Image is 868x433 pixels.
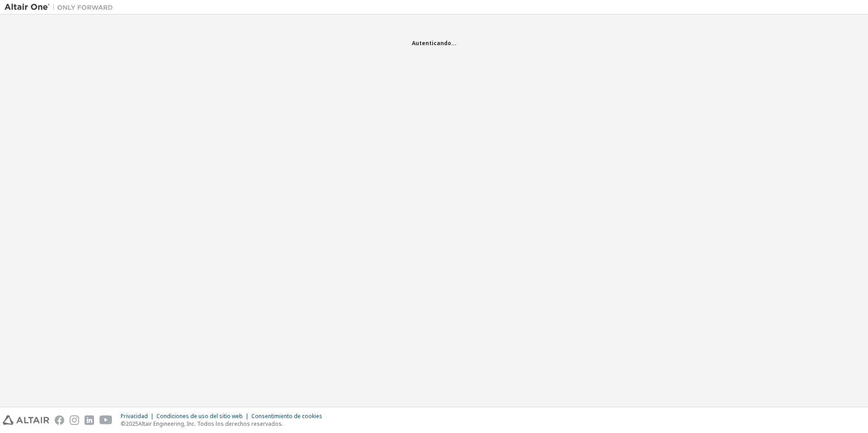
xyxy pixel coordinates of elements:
img: instagram.svg [70,415,79,425]
font: Privacidad [121,412,148,420]
font: Autenticando... [412,39,457,47]
font: 2025 [126,420,138,428]
font: Altair Engineering, Inc. Todos los derechos reservados. [138,420,283,428]
img: linkedin.svg [85,415,94,425]
font: Condiciones de uso del sitio web [156,412,243,420]
img: altair_logo.svg [3,415,49,425]
img: facebook.svg [55,415,64,425]
font: Consentimiento de cookies [251,412,322,420]
font: © [121,420,126,428]
img: youtube.svg [99,415,113,425]
img: Altair Uno [5,3,118,12]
